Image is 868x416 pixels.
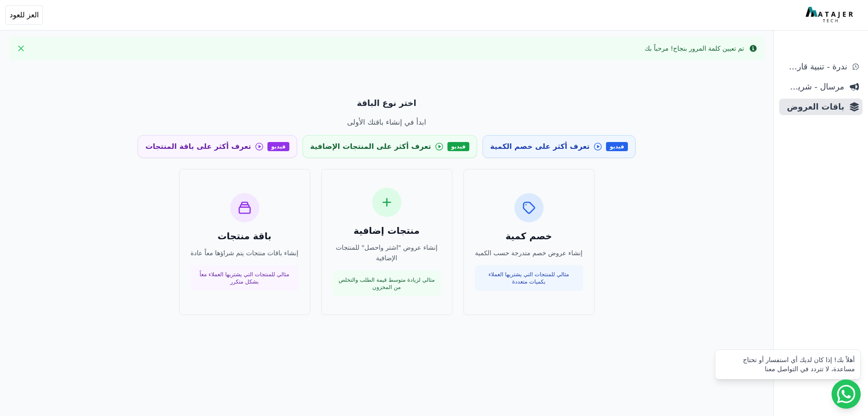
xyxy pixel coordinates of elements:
[138,135,297,158] a: فيديو تعرف أكثر على باقة المنتجات
[14,41,28,56] button: Close
[190,248,299,258] p: إنشاء باقات منتجات يتم شراؤها معاً عادة
[196,271,293,285] p: مثالي للمنتجات التي يشتريها العملاء معاً بشكل متكرر
[190,230,299,242] h3: باقة منتجات
[483,135,636,158] a: فيديو تعرف أكثر على خصم الكمية
[721,355,855,374] div: أهلاً بك! إذا كان لديك أي استفسار أو تحتاج مساعدة، لا تتردد في التواصل معنا
[783,100,844,113] span: باقات العروض
[303,135,477,158] a: فيديو تعرف أكثر على المنتجات الإضافية
[806,7,855,23] img: MatajerTech Logo
[480,271,578,285] p: مثالي للمنتجات التي يشتريها العملاء بكميات متعددة
[475,230,583,242] h3: خصم كمية
[606,142,628,151] span: فيديو
[145,141,251,152] span: تعرف أكثر على باقة المنتجات
[783,80,844,93] span: مرسال - شريط دعاية
[84,97,689,110] p: اختر نوع الباقة
[333,242,441,263] p: إنشاء عروض "اشتر واحصل" للمنتجات الإضافية
[783,60,847,73] span: ندرة - تنبية قارب علي النفاذ
[10,10,39,21] span: العز للعود
[447,142,469,151] span: فيديو
[333,224,441,237] h3: منتجات إضافية
[475,248,583,258] p: إنشاء عروض خصم متدرجة حسب الكمية
[338,276,436,291] p: مثالي لزيادة متوسط قيمة الطلب والتخلص من المخزون
[267,142,289,151] span: فيديو
[5,5,43,25] button: العز للعود
[310,141,431,152] span: تعرف أكثر على المنتجات الإضافية
[84,117,689,128] p: ابدأ في إنشاء باقتك الأولى
[490,141,590,152] span: تعرف أكثر على خصم الكمية
[645,44,744,53] div: تم تعيين كلمة المرور بنجاح! مرحباً بك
